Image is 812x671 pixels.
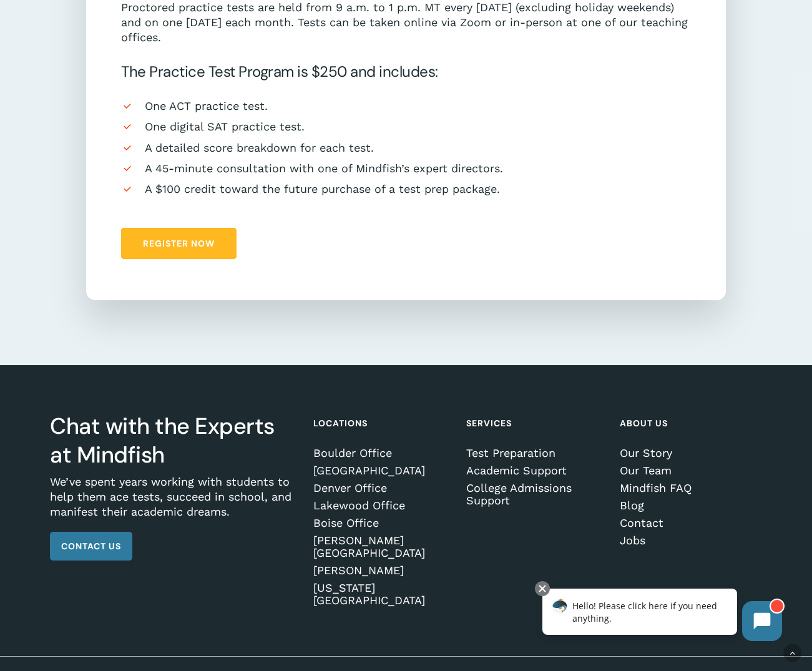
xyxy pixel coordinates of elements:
a: Contact [620,517,758,529]
a: Boulder Office [313,447,452,459]
a: Jobs [620,534,758,547]
a: Our Story [620,447,758,459]
li: A 45-minute consultation with one of Mindfish’s expert directors. [121,161,690,175]
h4: Services [466,412,605,434]
a: Lakewood Office [313,499,452,512]
iframe: Chatbot [529,579,795,654]
a: Test Preparation [466,447,605,459]
span: Register Now [143,237,215,250]
a: [GEOGRAPHIC_DATA] [313,464,452,477]
a: Denver Office [313,482,452,494]
a: Our Team [620,464,758,477]
span: Contact Us [61,540,121,552]
a: Register Now [121,228,237,259]
h4: Locations [313,412,452,434]
li: One digital SAT practice test. [121,119,690,134]
li: One ACT practice test. [121,99,690,113]
a: Academic Support [466,464,605,477]
a: Blog [620,499,758,512]
p: We’ve spent years working with students to help them ace tests, succeed in school, and manifest t... [50,474,299,532]
li: A detailed score breakdown for each test. [121,140,690,155]
li: A $100 credit toward the future purchase of a test prep package. [121,182,690,196]
h5: The Practice Test Program is $250 and includes: [121,62,690,82]
a: Mindfish FAQ [620,482,758,494]
a: College Admissions Support [466,482,605,507]
h3: Chat with the Experts at Mindfish [50,412,299,469]
a: Boise Office [313,517,452,529]
a: [PERSON_NAME][GEOGRAPHIC_DATA] [313,534,452,559]
a: Contact Us [50,532,132,561]
a: [US_STATE][GEOGRAPHIC_DATA] [313,582,452,607]
h4: About Us [620,412,758,434]
a: [PERSON_NAME] [313,564,452,577]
